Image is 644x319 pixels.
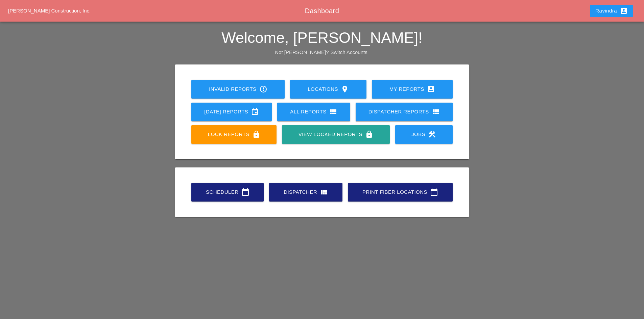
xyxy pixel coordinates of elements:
[348,183,453,202] a: Print Fiber Locations
[430,188,438,196] i: calendar_today
[259,85,267,93] i: error_outline
[252,130,260,138] i: lock
[290,80,366,99] a: Locations
[275,49,329,55] span: Not [PERSON_NAME]?
[356,103,453,121] a: Dispatcher Reports
[241,188,249,196] i: calendar_today
[202,130,266,138] div: Lock Reports
[288,108,339,116] div: All Reports
[427,85,435,93] i: account_box
[301,85,355,93] div: Locations
[280,188,332,196] div: Dispatcher
[191,80,285,99] a: Invalid Reports
[191,103,272,121] a: [DATE] Reports
[191,125,277,144] a: Lock Reports
[428,130,436,138] i: construction
[365,130,373,138] i: lock
[329,108,337,116] i: view_list
[590,5,633,17] button: Ravindra
[320,188,328,196] i: view_quilt
[277,103,350,121] a: All Reports
[202,108,261,116] div: [DATE] Reports
[293,130,379,138] div: View Locked Reports
[406,130,442,138] div: Jobs
[341,85,349,93] i: location_on
[202,85,274,93] div: Invalid Reports
[331,49,367,55] a: Switch Accounts
[305,7,339,15] span: Dashboard
[620,7,628,15] i: account_box
[191,183,264,202] a: Scheduler
[432,108,440,116] i: view_list
[366,108,442,116] div: Dispatcher Reports
[383,85,442,93] div: My Reports
[282,125,389,144] a: View Locked Reports
[251,108,259,116] i: event
[372,80,453,99] a: My Reports
[202,188,253,196] div: Scheduler
[359,188,442,196] div: Print Fiber Locations
[269,183,342,202] a: Dispatcher
[595,7,628,15] div: Ravindra
[395,125,453,144] a: Jobs
[8,8,91,14] a: [PERSON_NAME] Construction, Inc.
